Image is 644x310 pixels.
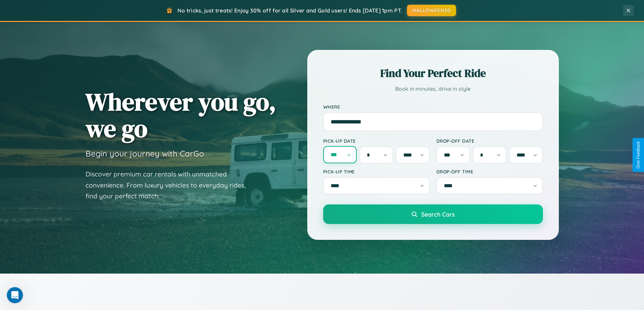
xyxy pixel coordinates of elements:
button: HALLOWEEN30 [407,5,456,16]
div: Give Feedback [636,141,641,169]
h3: Begin your journey with CarGo [86,148,204,159]
label: Pick-up Date [323,138,430,144]
button: Search Cars [323,204,543,224]
label: Pick-up Time [323,169,430,174]
h2: Find Your Perfect Ride [323,66,543,81]
h1: Wherever you go, we go [86,88,276,142]
label: Drop-off Date [436,138,543,144]
span: Search Cars [421,210,455,218]
label: Where [323,104,543,110]
p: Book in minutes, drive in style [323,84,543,94]
p: Discover premium car rentals with unmatched convenience. From luxury vehicles to everyday rides, ... [86,169,255,202]
span: No tricks, just treats! Enjoy 30% off for all Silver and Gold users! Ends [DATE] 1pm PT. [177,7,402,14]
label: Drop-off Time [436,169,543,174]
iframe: Intercom live chat [7,287,23,303]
